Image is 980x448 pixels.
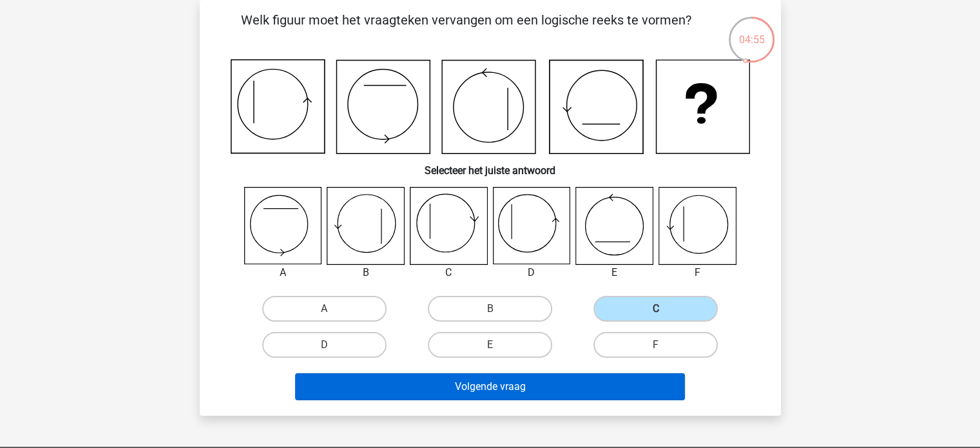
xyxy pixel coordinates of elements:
label: A [262,296,387,322]
label: E [428,332,552,358]
div: B [317,265,414,280]
label: B [428,296,552,322]
div: A [235,265,332,280]
div: D [483,265,581,280]
button: Volgende vraag [295,373,685,400]
label: F [593,332,718,358]
div: 04:55 [727,15,776,48]
div: C [400,265,497,280]
label: D [262,332,387,358]
p: Welk figuur moet het vraagteken vervangen om een logische reeks te vormen? [220,10,712,49]
h6: Selecteer het juiste antwoord [220,154,760,177]
div: E [566,265,663,280]
div: F [649,265,746,280]
label: C [593,296,718,322]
